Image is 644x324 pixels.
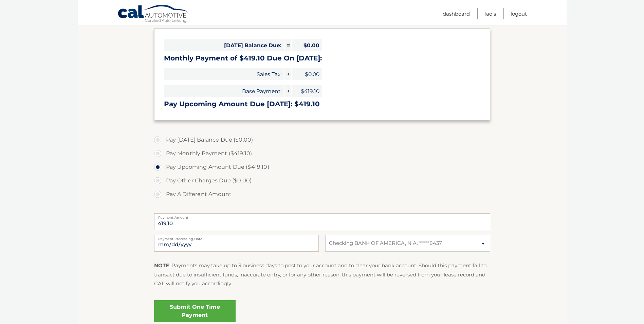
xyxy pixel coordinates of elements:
a: Submit One Time Payment [154,300,236,322]
input: Payment Amount [154,213,490,230]
span: [DATE] Balance Due: [164,39,284,51]
label: Payment Amount [154,213,490,219]
a: Logout [511,8,527,19]
input: Payment Date [154,235,319,252]
a: Cal Automotive [117,4,189,24]
h3: Monthly Payment of $419.10 Due On [DATE]: [164,54,480,62]
label: Pay Monthly Payment ($419.10) [154,147,490,160]
span: $0.00 [292,68,322,80]
h3: Pay Upcoming Amount Due [DATE]: $419.10 [164,100,480,108]
label: Payment Processing Date [154,235,319,240]
span: $419.10 [292,85,322,97]
a: Dashboard [443,8,470,19]
a: FAQ's [484,8,496,19]
span: + [284,85,291,97]
span: Sales Tax: [164,68,284,80]
span: $0.00 [292,39,322,51]
span: + [284,68,291,80]
span: Base Payment: [164,85,284,97]
label: Pay Other Charges Due ($0.00) [154,174,490,187]
strong: NOTE [154,262,169,269]
span: = [284,39,291,51]
label: Pay [DATE] Balance Due ($0.00) [154,133,490,147]
p: : Payments may take up to 3 business days to post to your account and to clear your bank account.... [154,261,490,288]
label: Pay A Different Amount [154,187,490,201]
label: Pay Upcoming Amount Due ($419.10) [154,160,490,174]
